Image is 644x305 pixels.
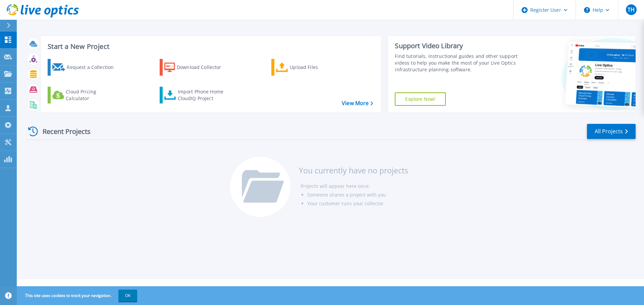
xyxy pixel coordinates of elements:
[48,87,122,103] a: Cloud Pricing Calculator
[66,88,119,102] div: Cloud Pricing Calculator
[48,43,373,50] h3: Start a New Project
[177,61,230,74] div: Download Collector
[67,61,120,74] div: Request a Collection
[395,53,521,73] div: Find tutorials, instructional guides and other support videos to help you make the most of your L...
[395,42,521,50] div: Support Video Library
[18,290,137,302] span: This site uses cookies to track your navigation.
[178,88,230,102] div: Import Phone Home CloudIQ Project
[307,199,408,208] li: Your customer runs your collector
[290,61,343,74] div: Upload Files
[26,123,100,140] div: Recent Projects
[299,167,408,174] h3: You currently have no projects
[628,7,635,12] span: TH
[118,290,137,302] button: OK
[271,59,346,76] a: Upload Files
[587,124,636,139] a: All Projects
[160,59,234,76] a: Download Collector
[307,190,408,199] li: Someone shares a project with you
[301,182,408,190] li: Projects will appear here once:
[48,59,122,76] a: Request a Collection
[342,100,373,106] a: View More
[395,92,446,106] a: Explore Now!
